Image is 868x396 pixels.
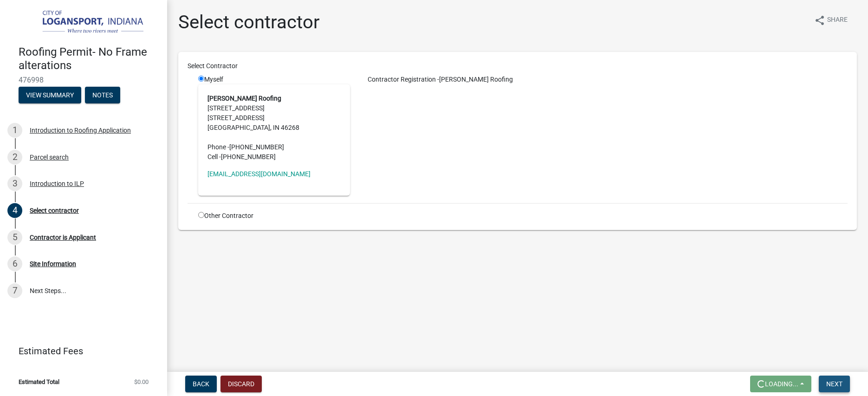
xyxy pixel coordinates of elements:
span: Loading... [765,380,798,388]
span: [PHONE_NUMBER] [229,143,284,151]
div: 6 [7,256,22,271]
div: Introduction to ILP [30,180,84,187]
span: Back [193,380,209,388]
img: City of Logansport, Indiana [19,10,152,36]
div: Myself [198,75,350,196]
div: Other Contractor [191,211,357,221]
button: Loading... [750,376,811,392]
abbr: Cell - [207,153,221,160]
div: Select contractor [30,207,79,214]
div: 4 [7,203,22,218]
span: Estimated Total [19,379,59,385]
a: Estimated Fees [7,342,152,360]
span: Share [827,15,848,26]
div: 7 [7,283,22,298]
div: [PERSON_NAME] Roofing [357,75,855,84]
div: 2 [7,150,22,165]
button: View Summary [19,87,81,103]
wm-modal-confirm: Summary [19,92,81,100]
div: 3 [7,176,22,191]
button: shareShare [807,11,855,29]
h4: Roofing Permit- No Frame alterations [19,45,160,72]
i: share [814,15,825,26]
div: Introduction to Roofing Application [30,127,131,134]
address: [STREET_ADDRESS] [STREET_ADDRESS] [GEOGRAPHIC_DATA], IN 46268 [207,94,341,162]
div: Site Information [30,261,76,267]
wm-modal-confirm: Notes [85,92,120,100]
span: Next [826,380,842,388]
div: 5 [7,230,22,245]
h1: Select contractor [178,11,320,33]
span: [PHONE_NUMBER] [221,153,276,160]
a: [EMAIL_ADDRESS][DOMAIN_NAME] [207,170,311,178]
strong: [PERSON_NAME] Roofing [207,95,281,102]
div: Select Contractor [181,61,855,71]
button: Notes [85,87,120,103]
button: Discard [220,376,262,392]
abbr: Phone - [207,143,229,151]
div: 1 [7,123,22,138]
button: Next [819,376,850,392]
button: Back [185,376,217,392]
span: 476998 [19,76,149,84]
span: $0.00 [134,379,149,385]
div: Contractor is Applicant [30,234,96,241]
div: Parcel search [30,154,69,160]
span: Contractor Registration - [364,76,439,83]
